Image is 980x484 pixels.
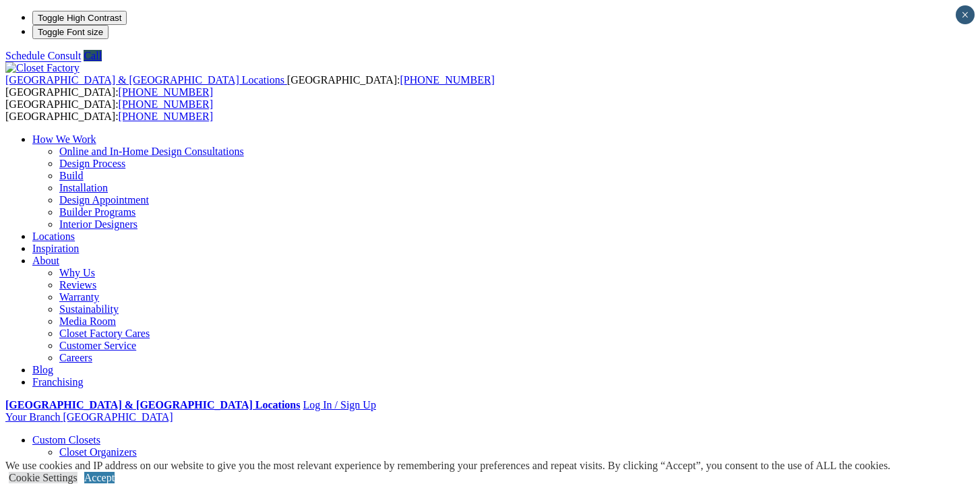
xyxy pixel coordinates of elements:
a: Why Us [59,267,95,278]
span: Toggle Font size [38,27,103,37]
a: Design Process [59,158,125,169]
a: [PHONE_NUMBER] [119,111,213,122]
span: Your Branch [5,411,60,423]
a: Call [84,50,102,61]
a: Your Branch [GEOGRAPHIC_DATA] [5,411,173,423]
a: Closet Organizers [59,446,137,458]
a: Franchising [32,376,84,388]
a: Builder Programs [59,206,135,218]
span: [GEOGRAPHIC_DATA]: [GEOGRAPHIC_DATA]: [5,98,213,122]
span: Toggle High Contrast [38,13,121,23]
a: [GEOGRAPHIC_DATA] & [GEOGRAPHIC_DATA] Locations [5,74,287,86]
a: Online and In-Home Design Consultations [59,146,244,157]
a: How We Work [32,133,96,145]
img: Closet Factory [5,62,80,74]
button: Close [956,5,975,24]
button: Toggle Font size [32,25,109,39]
a: Blog [32,364,53,375]
span: [GEOGRAPHIC_DATA] & [GEOGRAPHIC_DATA] Locations [5,74,284,86]
a: Media Room [59,315,116,327]
a: About [32,255,59,266]
a: [GEOGRAPHIC_DATA] & [GEOGRAPHIC_DATA] Locations [5,399,300,411]
span: [GEOGRAPHIC_DATA] [63,411,173,423]
a: Careers [59,352,92,363]
a: Closet Factory Cares [59,328,150,339]
a: Accept [84,472,115,483]
a: Locations [32,231,75,242]
a: [PHONE_NUMBER] [119,86,213,98]
a: Build [59,170,84,181]
a: Customer Service [59,340,136,351]
a: Design Appointment [59,194,149,206]
a: Interior Designers [59,218,137,230]
a: Cookie Settings [9,472,78,483]
a: [PHONE_NUMBER] [119,98,213,110]
a: Log In / Sign Up [303,399,375,411]
a: Reviews [59,279,96,291]
a: Warranty [59,291,99,303]
a: Schedule Consult [5,50,81,61]
a: Sustainability [59,303,119,315]
a: Custom Closets [32,434,100,446]
a: [PHONE_NUMBER] [400,74,494,86]
div: We use cookies and IP address on our website to give you the most relevant experience by remember... [5,460,890,472]
a: Installation [59,182,108,193]
span: [GEOGRAPHIC_DATA]: [GEOGRAPHIC_DATA]: [5,74,495,98]
a: Dressing Rooms [59,458,131,470]
a: Inspiration [32,243,79,254]
button: Toggle High Contrast [32,11,127,25]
